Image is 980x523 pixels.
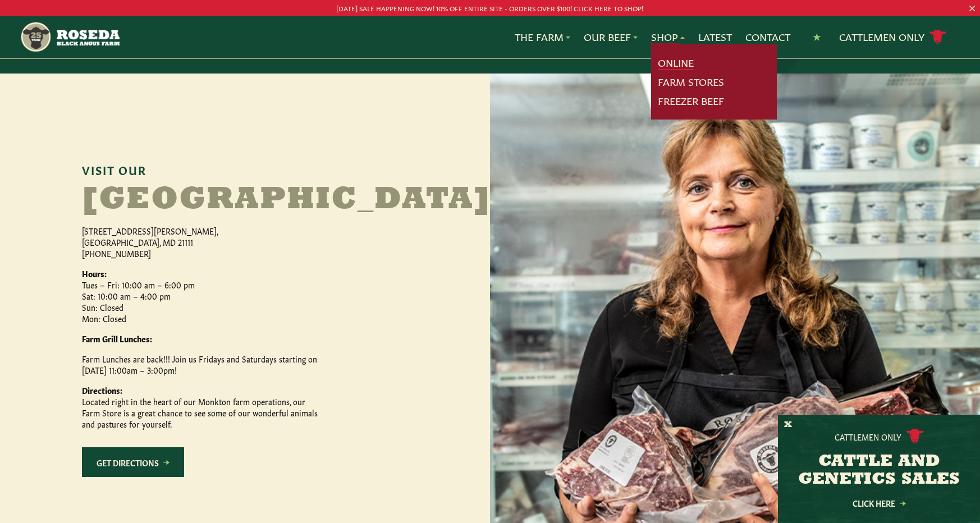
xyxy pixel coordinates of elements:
strong: Farm Grill Lunches: [82,333,152,344]
a: Online [658,56,694,70]
img: cattle-icon.svg [906,429,924,444]
a: Latest [698,30,732,44]
a: Freezer Beef [658,94,724,108]
h6: Visit Our [82,163,409,176]
p: Tues – Fri: 10:00 am – 6:00 pm Sat: 10:00 am – 4:00 pm Sun: Closed Mon: Closed [82,268,318,324]
a: Farm Stores [658,75,724,89]
img: https://roseda.com/wp-content/uploads/2021/05/roseda-25-header.png [20,21,120,53]
p: [STREET_ADDRESS][PERSON_NAME], [GEOGRAPHIC_DATA], MD 21111 [PHONE_NUMBER] [82,225,318,259]
a: Get Directions [82,447,184,477]
h2: [GEOGRAPHIC_DATA] [82,185,363,216]
p: [DATE] SALE HAPPENING NOW! 10% OFF ENTIRE SITE - ORDERS OVER $100! CLICK HERE TO SHOP! [49,2,931,14]
strong: Directions: [82,384,122,396]
h3: CATTLE AND GENETICS SALES [792,453,966,489]
button: X [784,419,792,431]
a: Click Here [828,499,929,507]
p: Cattlemen Only [835,431,901,442]
strong: Hours: [82,268,107,279]
p: Farm Lunches are back!!! Join us Fridays and Saturdays starting on [DATE] 11:00am – 3:00pm! [82,353,318,375]
a: The Farm [515,30,570,44]
a: Cattlemen Only [839,27,947,47]
nav: Main Navigation [20,16,960,58]
a: Shop [651,30,685,44]
a: Our Beef [584,30,638,44]
p: Located right in the heart of our Monkton farm operations, our Farm Store is a great chance to se... [82,384,318,429]
a: Contact [745,30,790,44]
